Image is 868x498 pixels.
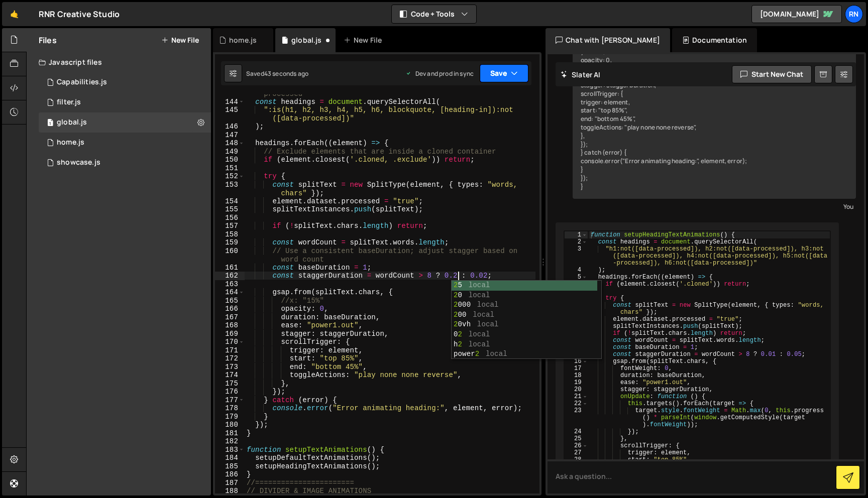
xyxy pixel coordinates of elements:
div: 158 [215,230,245,239]
div: 169 [215,330,245,338]
div: 152 [215,172,245,181]
div: 157 [215,222,245,230]
div: 2785/4729.js [39,112,211,133]
div: 2785/32613.js [39,72,211,92]
div: global.js [57,118,87,127]
div: 174 [215,371,245,380]
div: Javascript files [27,52,211,72]
div: 182 [215,437,245,446]
div: 26 [565,442,588,449]
div: Dev and prod in sync [405,69,474,78]
div: 2785/36237.js [39,153,211,173]
div: Saved [246,69,308,78]
div: 1 [565,231,588,238]
div: 172 [215,354,245,363]
div: showcase.js [57,158,100,167]
div: 171 [215,346,245,355]
div: 173 [215,363,245,371]
div: RNR Creative Studio [39,8,120,20]
div: Capabilities.js [57,78,107,87]
div: 43 seconds ago [264,69,308,78]
h2: Slater AI [561,70,601,79]
div: 188 [215,487,245,495]
div: 2785/35735.js [39,92,211,112]
div: 17 [565,365,588,372]
div: 185 [215,462,245,471]
div: 170 [215,338,245,346]
div: 159 [215,238,245,247]
div: 28 [565,456,588,463]
div: 149 [215,148,245,156]
div: 160 [215,247,245,264]
div: 4 [565,267,588,274]
div: 21 [565,393,588,400]
div: 147 [215,131,245,140]
div: 163 [215,280,245,289]
span: 1 [47,119,53,128]
div: 180 [215,421,245,429]
div: 20 [565,386,588,393]
div: 19 [565,379,588,386]
div: 153 [215,181,245,197]
div: home.js [57,138,84,147]
div: 156 [215,214,245,222]
div: 187 [215,479,245,487]
div: 23 [565,407,588,428]
div: 144 [215,98,245,106]
div: Chat with [PERSON_NAME] [546,28,670,52]
a: 🤙 [2,2,27,26]
button: Code + Tools [392,5,476,23]
div: 161 [215,264,245,272]
div: home.js [229,35,257,45]
div: 2 [565,238,588,245]
div: 183 [215,446,245,454]
div: 16 [565,358,588,365]
div: 178 [215,404,245,413]
div: 150 [215,156,245,164]
div: filter.js [57,98,81,107]
div: 145 [215,106,245,122]
div: New File [344,35,386,45]
div: You [575,201,853,212]
div: 27 [565,449,588,456]
div: 181 [215,429,245,438]
div: 166 [215,305,245,313]
div: 148 [215,139,245,148]
div: 165 [215,297,245,305]
div: 179 [215,413,245,421]
div: 167 [215,313,245,322]
div: 175 [215,380,245,388]
button: Start new chat [732,65,812,83]
div: 25 [565,435,588,442]
div: Documentation [672,28,757,52]
button: New File [161,36,199,44]
div: 164 [215,288,245,297]
div: 176 [215,388,245,396]
div: 184 [215,454,245,462]
div: 162 [215,272,245,280]
div: 22 [565,400,588,407]
div: 3 [565,245,588,267]
h2: Files [39,35,57,46]
div: 154 [215,197,245,206]
div: 155 [215,205,245,214]
div: 186 [215,470,245,479]
button: Save [480,64,528,82]
div: global.js [291,35,321,45]
div: 146 [215,122,245,131]
div: 151 [215,164,245,173]
div: 5 [565,274,588,281]
a: [DOMAIN_NAME] [751,5,842,23]
a: RN [845,5,863,23]
div: 168 [215,321,245,330]
div: 2785/4730.js [39,133,211,153]
div: 24 [565,428,588,435]
div: 177 [215,396,245,405]
div: 18 [565,372,588,379]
